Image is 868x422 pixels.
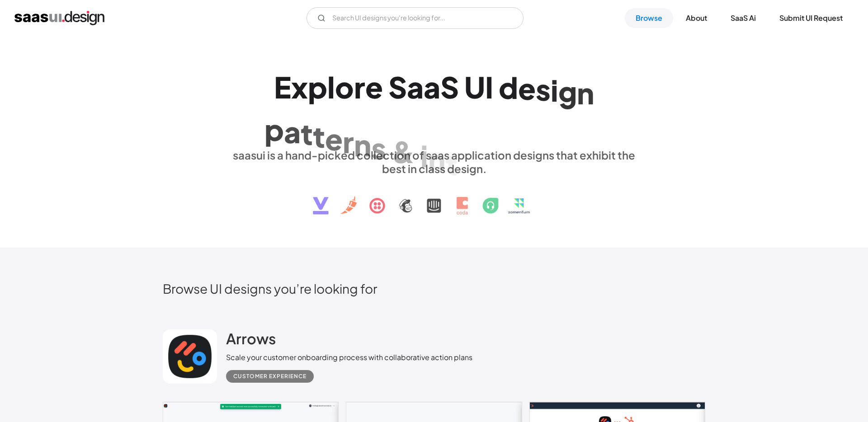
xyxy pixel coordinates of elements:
div: E [274,70,291,104]
div: s [371,131,386,165]
a: home [14,11,104,25]
div: saasui is a hand-picked collection of saas application designs that exhibit the best in class des... [226,148,642,175]
h2: Arrows [226,329,276,347]
h2: Browse UI designs you’re looking for [163,281,705,296]
div: a [407,70,424,104]
div: n [428,142,445,177]
div: x [291,70,308,104]
form: Email Form [307,7,524,29]
a: SaaS Ai [720,8,767,28]
div: n [577,75,594,110]
div: Customer Experience [233,371,307,382]
div: U [464,70,485,104]
a: Submit UI Request [769,8,854,28]
div: r [354,70,365,104]
div: s [536,72,551,107]
div: t [313,119,325,154]
div: d [499,70,518,105]
div: & [392,134,415,169]
div: e [518,71,536,106]
a: Browse [625,8,673,28]
div: i [420,138,428,173]
div: Scale your customer onboarding process with collaborative action plans [226,352,472,363]
div: o [335,70,354,104]
div: i [551,73,558,108]
div: r [343,124,354,159]
a: Arrows [226,329,276,352]
div: I [485,70,493,105]
div: n [354,127,371,162]
input: Search UI designs you're looking for... [307,7,524,29]
div: a [284,114,301,149]
div: t [445,146,458,181]
div: e [365,70,383,104]
div: S [440,70,459,104]
div: t [301,116,313,151]
div: a [424,70,440,104]
div: l [327,70,335,104]
div: g [558,74,577,109]
a: About [675,8,718,28]
div: S [388,70,407,104]
img: text, icon, saas logo [297,175,571,222]
div: p [308,70,327,104]
div: e [325,122,343,156]
h1: Explore SaaS UI design patterns & interactions. [226,70,642,139]
div: p [264,112,284,147]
